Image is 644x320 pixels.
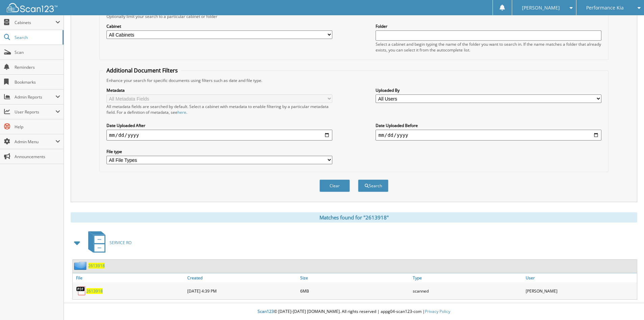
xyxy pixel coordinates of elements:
a: File [73,273,186,282]
div: Matches found for "2613918" [71,212,637,222]
img: folder2.png [74,261,88,270]
div: All metadata fields are searched by default. Select a cabinet with metadata to enable filtering b... [106,104,332,115]
span: Reminders [15,64,60,70]
span: [PERSON_NAME] [522,6,560,10]
label: Metadata [106,87,332,93]
div: [PERSON_NAME] [524,284,637,298]
label: File type [106,149,332,154]
span: Announcements [15,154,60,159]
label: Date Uploaded Before [376,123,601,128]
a: Type [411,273,524,282]
div: Optionally limit your search to a particular cabinet or folder [103,14,605,19]
a: here [177,109,186,115]
label: Date Uploaded After [106,123,332,128]
div: © [DATE]-[DATE] [DOMAIN_NAME]. All rights reserved | appg04-scan123-com | [64,303,644,320]
label: Folder [376,23,601,29]
a: User [524,273,637,282]
a: 2613918 [88,263,105,269]
div: Enhance your search for specific documents using filters such as date and file type. [103,78,605,83]
a: 2613918 [86,288,103,294]
span: Performance Kia [586,6,624,10]
span: SERVICE RO [110,240,132,246]
span: Cabinets [15,20,55,25]
input: end [376,130,601,141]
span: Search [15,35,59,40]
span: User Reports [15,109,55,115]
div: [DATE] 4:39 PM [186,284,299,298]
span: Admin Reports [15,94,55,100]
legend: Additional Document Filters [103,67,181,74]
a: Created [186,273,299,282]
label: Uploaded By [376,87,601,93]
iframe: Chat Widget [610,287,644,320]
span: Scan123 [258,308,274,314]
img: scan123-logo-white.svg [7,3,57,12]
input: start [106,130,332,141]
a: Size [299,273,411,282]
label: Cabinet [106,23,332,29]
span: Scan [15,49,60,55]
div: Select a cabinet and begin typing the name of the folder you want to search in. If the name match... [376,41,601,53]
img: PDF.png [76,286,86,296]
a: Privacy Policy [425,308,450,314]
span: Admin Menu [15,139,55,145]
span: Help [15,124,60,130]
div: scanned [411,284,524,298]
button: Search [358,179,388,192]
a: SERVICE RO [84,229,132,256]
button: Clear [319,179,350,192]
div: 6MB [299,284,411,298]
span: Bookmarks [15,79,60,85]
